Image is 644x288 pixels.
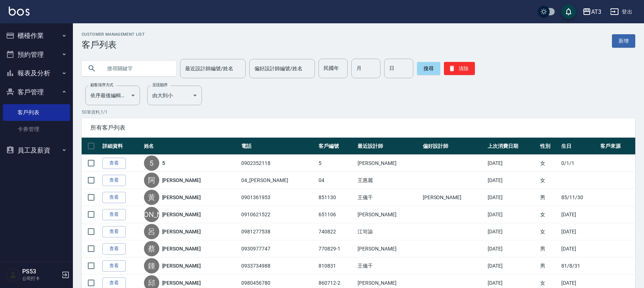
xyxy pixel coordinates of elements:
button: 搜尋 [417,62,440,75]
th: 偏好設計師 [421,138,486,155]
p: 公司打卡 [22,275,59,282]
a: [PERSON_NAME] [162,262,201,269]
td: 0910621522 [239,206,317,223]
td: [DATE] [559,206,598,223]
th: 性別 [538,138,559,155]
a: 卡券管理 [3,121,70,138]
input: 搜尋關鍵字 [102,59,171,78]
a: [PERSON_NAME] [162,177,201,184]
td: [PERSON_NAME] [356,155,421,172]
button: 登出 [607,5,635,19]
img: Logo [9,7,30,16]
th: 詳細資料 [101,138,142,155]
td: 女 [538,206,559,223]
td: [DATE] [486,206,538,223]
h3: 客戶列表 [82,40,145,50]
button: save [561,4,576,19]
h5: PS53 [22,268,59,275]
td: 江岢諭 [356,223,421,240]
button: 清除 [444,62,475,75]
div: 5 [144,155,159,171]
td: 5 [317,155,356,172]
h2: Customer Management List [82,32,145,37]
td: 0/1/1 [559,155,598,172]
th: 生日 [559,138,598,155]
td: [DATE] [486,172,538,189]
a: [PERSON_NAME] [162,279,201,287]
button: 客戶管理 [3,83,70,102]
td: 651106 [317,206,356,223]
span: 所有客戶列表 [90,124,627,131]
div: 蔡 [144,241,159,256]
a: 客戶列表 [3,104,70,121]
td: [PERSON_NAME] [421,189,486,206]
td: 男 [538,240,559,257]
div: AT3 [591,7,601,16]
label: 顧客排序方式 [90,82,113,88]
td: [DATE] [559,240,598,257]
td: 男 [538,257,559,275]
td: 0930977747 [239,240,317,257]
td: 女 [538,223,559,240]
button: AT3 [579,4,604,19]
div: 阿 [144,173,159,188]
img: Person [6,268,20,282]
td: [DATE] [486,257,538,275]
a: 新增 [612,34,635,48]
td: 王儀千 [356,189,421,206]
button: 報表及分析 [3,64,70,83]
td: 85/11/30 [559,189,598,206]
label: 呈現順序 [152,82,168,88]
td: [PERSON_NAME] [356,240,421,257]
th: 上次消費日期 [486,138,538,155]
div: [PERSON_NAME] [144,207,159,222]
th: 姓名 [142,138,240,155]
td: 女 [538,172,559,189]
td: 女 [538,155,559,172]
a: 查看 [102,226,126,237]
th: 客戶來源 [598,138,635,155]
th: 電話 [239,138,317,155]
p: 50 筆資料, 1 / 1 [82,109,635,115]
a: 5 [162,159,165,167]
a: [PERSON_NAME] [162,245,201,252]
div: 依序最後編輯時間 [85,86,140,105]
td: 0933734988 [239,257,317,275]
th: 最近設計師 [356,138,421,155]
button: 預約管理 [3,45,70,64]
td: 810831 [317,257,356,275]
button: 櫃檯作業 [3,26,70,45]
td: 0902352118 [239,155,317,172]
td: [DATE] [486,240,538,257]
a: 查看 [102,158,126,169]
a: [PERSON_NAME] [162,211,201,218]
th: 客戶編號 [317,138,356,155]
a: 查看 [102,260,126,272]
a: [PERSON_NAME] [162,228,201,235]
td: [DATE] [486,189,538,206]
td: 0901361953 [239,189,317,206]
td: 0981277538 [239,223,317,240]
td: 81/8/31 [559,257,598,275]
td: 740822 [317,223,356,240]
td: 770829-1 [317,240,356,257]
td: 王惠麗 [356,172,421,189]
div: 鍾 [144,258,159,273]
button: 員工及薪資 [3,141,70,160]
a: 查看 [102,209,126,220]
td: [PERSON_NAME] [356,206,421,223]
div: 呂 [144,224,159,239]
td: 男 [538,189,559,206]
td: 04_[PERSON_NAME] [239,172,317,189]
td: 04 [317,172,356,189]
a: 查看 [102,243,126,255]
td: [DATE] [486,223,538,240]
td: 851130 [317,189,356,206]
a: [PERSON_NAME] [162,194,201,201]
div: 由大到小 [147,86,202,105]
td: [DATE] [559,223,598,240]
div: 黃 [144,190,159,205]
a: 查看 [102,192,126,203]
td: [DATE] [486,155,538,172]
td: 王儀千 [356,257,421,275]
